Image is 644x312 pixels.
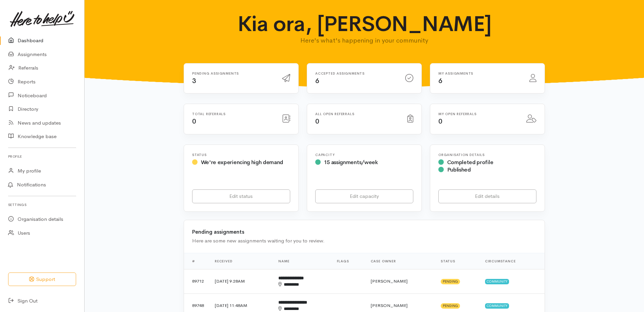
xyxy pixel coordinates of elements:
[192,77,196,85] span: 3
[441,303,460,309] span: Pending
[209,269,273,293] td: [DATE] 9:28AM
[447,159,493,166] span: Completed profile
[273,253,331,269] th: Name
[315,112,399,116] h6: All open referrals
[8,152,76,161] h6: Profile
[331,253,365,269] th: Flags
[192,112,274,116] h6: Total referrals
[485,279,509,284] span: Community
[315,189,413,203] a: Edit capacity
[438,77,442,85] span: 6
[365,269,435,293] td: [PERSON_NAME]
[441,279,460,284] span: Pending
[315,72,397,75] h6: Accepted assignments
[485,303,509,309] span: Community
[192,72,274,75] h6: Pending assignments
[438,153,536,157] h6: Organisation Details
[365,253,435,269] th: Case Owner
[192,237,536,245] div: Here are some new assignments waiting for you to review.
[8,200,76,209] h6: Settings
[192,229,244,235] b: Pending assignments
[192,189,290,203] a: Edit status
[480,253,545,269] th: Circumstance
[233,36,496,45] p: Here's what's happening in your community
[184,253,209,269] th: #
[192,153,290,157] h6: Status
[438,117,442,126] span: 0
[184,269,209,293] td: 89712
[438,72,521,75] h6: My assignments
[315,117,319,126] span: 0
[192,117,196,126] span: 0
[209,253,273,269] th: Received
[447,166,471,173] span: Published
[8,272,76,286] button: Support
[315,77,319,85] span: 6
[201,159,283,166] span: We're experiencing high demand
[324,159,378,166] span: 15 assignments/week
[315,153,413,157] h6: Capacity
[438,189,536,203] a: Edit details
[438,112,518,116] h6: My open referrals
[435,253,480,269] th: Status
[233,12,496,36] h1: Kia ora, [PERSON_NAME]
